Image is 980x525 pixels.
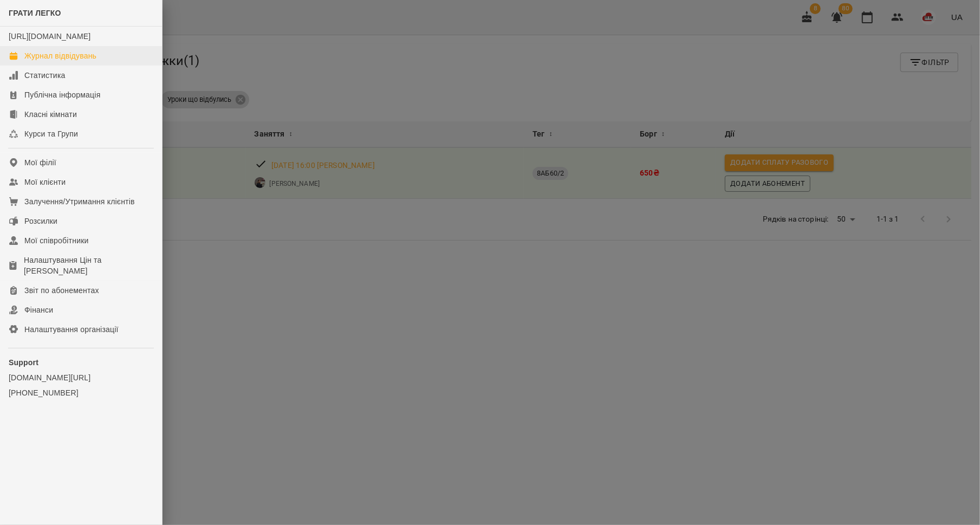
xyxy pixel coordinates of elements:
div: Курси та Групи [24,128,78,139]
div: Журнал відвідувань [24,50,96,61]
div: Мої співробітники [24,235,89,246]
a: [PHONE_NUMBER] [9,387,153,398]
div: Публічна інформація [24,89,100,100]
div: Мої філії [24,157,56,168]
div: Залучення/Утримання клієнтів [24,196,135,207]
div: Мої клієнти [24,177,66,187]
span: ГРАТИ ЛЕГКО [9,9,61,17]
div: Розсилки [24,216,57,226]
div: Статистика [24,70,66,81]
a: [DOMAIN_NAME][URL] [9,372,153,383]
p: Support [9,357,153,368]
div: Класні кімнати [24,109,77,120]
div: Звіт по абонементах [24,285,99,296]
div: Фінанси [24,304,53,315]
a: [URL][DOMAIN_NAME] [9,32,90,41]
div: Налаштування Цін та [PERSON_NAME] [24,255,153,276]
div: Налаштування організації [24,324,119,335]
